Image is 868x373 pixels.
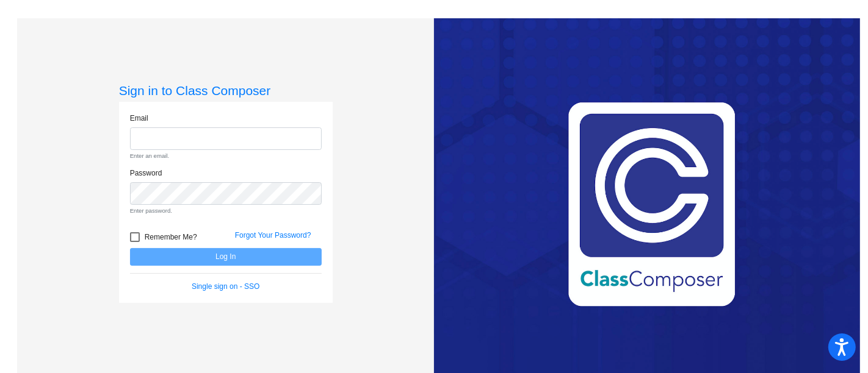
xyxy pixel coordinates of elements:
label: Email [130,113,148,124]
label: Password [130,168,162,179]
small: Enter password. [130,207,322,215]
h3: Sign in to Class Composer [119,83,333,98]
button: Log In [130,248,322,266]
small: Enter an email. [130,152,322,160]
span: Remember Me? [145,230,197,244]
a: Forgot Your Password? [235,231,311,240]
a: Single sign on - SSO [192,282,259,291]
